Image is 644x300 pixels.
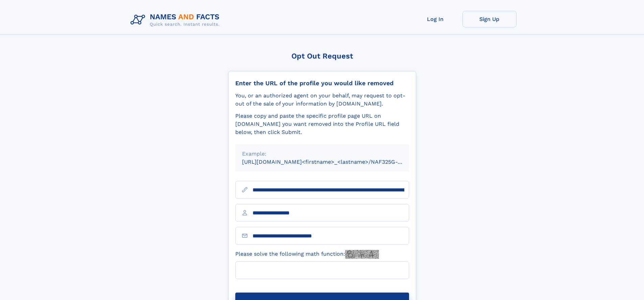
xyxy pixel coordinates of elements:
div: Opt Out Request [228,52,416,60]
div: Please copy and paste the specific profile page URL on [DOMAIN_NAME] you want removed into the Pr... [235,112,409,136]
img: Logo Names and Facts [128,11,225,29]
div: Example: [242,150,402,158]
small: [URL][DOMAIN_NAME]<firstname>_<lastname>/NAF325G-xxxxxxxx [242,159,422,165]
a: Log In [408,11,462,27]
label: Please solve the following math function: [235,250,379,259]
div: Enter the URL of the profile you would like removed [235,79,409,87]
a: Sign Up [462,11,517,27]
div: You, or an authorized agent on your behalf, may request to opt-out of the sale of your informatio... [235,92,409,108]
